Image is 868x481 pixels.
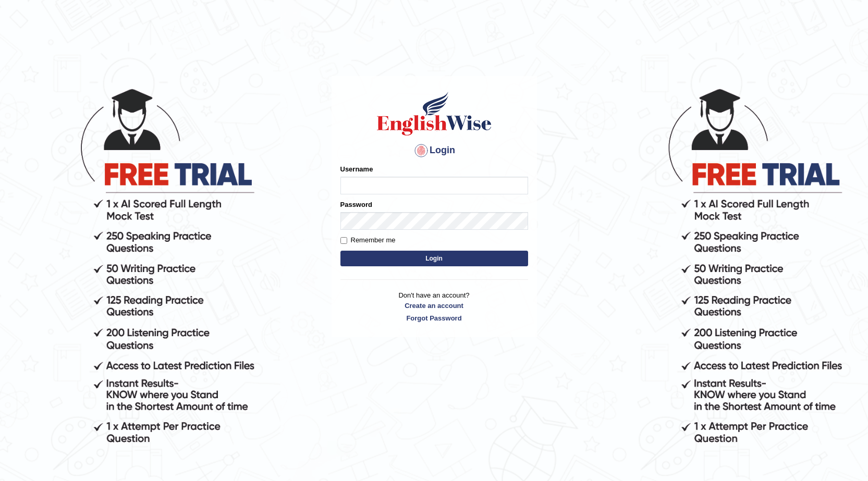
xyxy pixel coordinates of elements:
[340,200,372,209] label: Password
[340,235,396,245] label: Remember me
[340,164,373,174] label: Username
[340,237,347,244] input: Remember me
[340,251,528,266] button: Login
[375,90,494,137] img: Logo of English Wise sign in for intelligent practice with AI
[340,301,528,311] a: Create an account
[340,313,528,323] a: Forgot Password
[340,142,528,159] h4: Login
[340,290,528,323] p: Don't have an account?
